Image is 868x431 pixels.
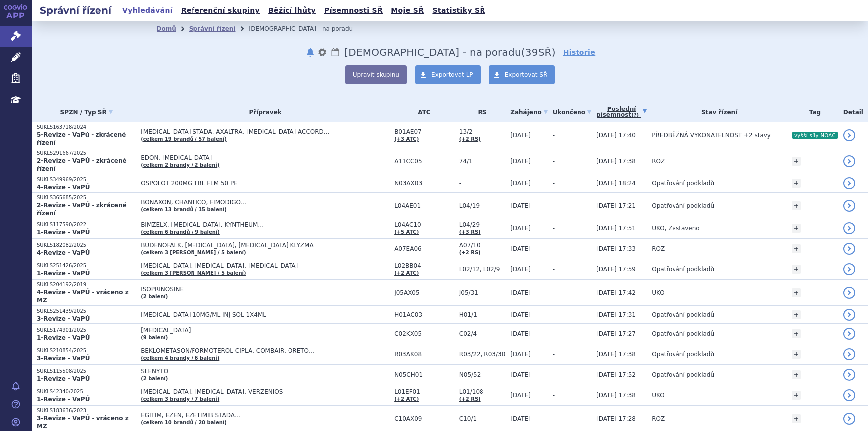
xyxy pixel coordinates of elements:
[459,311,505,318] span: H01/1
[652,266,714,273] span: Opatřování podkladů
[510,351,531,358] span: [DATE]
[553,415,555,422] span: -
[843,287,855,299] a: detail
[141,250,246,255] a: (celkem 3 [PERSON_NAME] / 5 balení)
[510,392,531,399] span: [DATE]
[37,270,90,277] strong: 1-Revize - VaPÚ
[510,132,531,139] span: [DATE]
[141,180,389,187] span: OSPOLOT 200MG TBL FLM 50 PE
[459,330,505,337] span: C02/4
[521,46,556,58] span: ( SŘ)
[37,281,136,288] p: SUKLS204192/2019
[596,289,636,296] span: [DATE] 17:42
[792,265,801,274] a: +
[141,311,389,318] span: [MEDICAL_DATA] 10MG/ML INJ SOL 1X4ML
[141,388,389,395] span: [MEDICAL_DATA], [MEDICAL_DATA], VERZENIOS
[792,370,801,379] a: +
[394,311,454,318] span: H01AC03
[596,245,636,252] span: [DATE] 17:33
[596,180,636,187] span: [DATE] 18:24
[141,335,168,340] a: (9 balení)
[596,371,636,378] span: [DATE] 17:52
[141,154,389,161] span: EDON, [MEDICAL_DATA]
[843,413,855,425] a: detail
[459,128,505,135] span: 13/2
[37,334,90,341] strong: 1-Revize - VaPÚ
[596,311,636,318] span: [DATE] 17:31
[388,4,427,17] a: Moje SŘ
[37,106,136,119] a: SPZN / Typ SŘ
[141,368,389,375] span: SLENYTO
[429,4,488,17] a: Statistiky SŘ
[553,371,555,378] span: -
[489,65,555,84] a: Exportovat SŘ
[510,289,531,296] span: [DATE]
[596,158,636,165] span: [DATE] 17:38
[37,221,136,228] p: SUKLS117590/2022
[431,71,473,78] span: Exportovat LP
[141,136,227,142] a: (celkem 19 brandů / 57 balení)
[843,348,855,360] a: detail
[553,225,555,232] span: -
[553,311,555,318] span: -
[37,315,90,322] strong: 3-Revize - VaPÚ
[37,131,126,146] strong: 5-Revize - VaPú - zkrácené řízení
[510,202,531,209] span: [DATE]
[843,309,855,321] a: detail
[596,202,636,209] span: [DATE] 17:21
[394,221,454,228] span: L04AC10
[37,229,90,236] strong: 1-Revize - VaPÚ
[394,415,454,422] span: C10AX09
[394,128,454,135] span: B01AE07
[37,202,127,216] strong: 2-Revize - VaPÚ - zkrácené řízení
[792,224,801,233] a: +
[459,221,505,228] span: L04/29
[792,350,801,359] a: +
[631,112,639,118] abbr: (?)
[843,243,855,255] a: detail
[317,46,327,58] button: nastavení
[394,396,419,402] a: (+2 ATC)
[141,355,219,361] a: (celkem 4 brandy / 6 balení)
[141,327,389,334] span: [MEDICAL_DATA]
[553,351,555,358] span: -
[792,201,801,210] a: +
[459,158,505,165] span: 74/1
[394,289,454,296] span: J05AX05
[652,371,714,378] span: Opatřování podkladů
[792,244,801,253] a: +
[792,157,801,166] a: +
[563,47,596,57] a: Historie
[787,102,838,122] th: Tag
[510,330,531,337] span: [DATE]
[596,330,636,337] span: [DATE] 17:27
[553,330,555,337] span: -
[32,3,119,17] h2: Správní řízení
[652,225,699,232] span: UKO, Zastaveno
[344,46,521,58] span: Revize - na poradu
[37,327,136,334] p: SUKLS174901/2025
[553,158,555,165] span: -
[596,351,636,358] span: [DATE] 17:38
[792,132,838,139] i: vyšší síly NOAC
[37,157,127,172] strong: 2-Revize - VaPÚ - zkrácené řízení
[510,106,547,119] a: Zahájeno
[394,202,454,209] span: L04AE01
[394,245,454,252] span: A07EA06
[415,65,481,84] a: Exportovat LP
[141,128,389,135] span: [MEDICAL_DATA] STADA, AXALTRA, [MEDICAL_DATA] ACCORD…
[459,250,481,255] a: (+2 RS)
[792,329,801,338] a: +
[652,289,664,296] span: UKO
[141,221,389,228] span: BIMZELX, [MEDICAL_DATA], KYNTHEUM…
[321,4,386,17] a: Písemnosti SŘ
[394,388,454,395] span: L01EF01
[37,249,90,256] strong: 4-Revize - VaPÚ
[647,102,787,122] th: Stav řízení
[510,266,531,273] span: [DATE]
[459,136,481,142] a: (+2 RS)
[37,407,136,414] p: SUKLS183636/2023
[843,263,855,275] a: detail
[394,351,454,358] span: R03AK08
[553,132,555,139] span: -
